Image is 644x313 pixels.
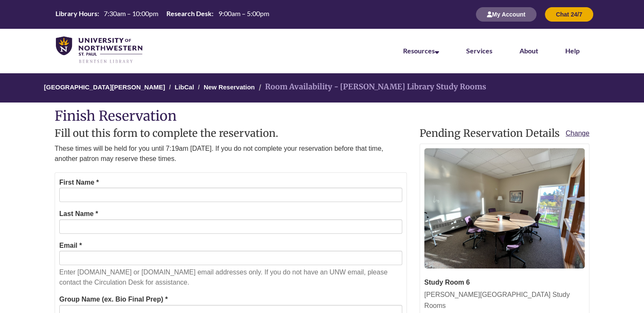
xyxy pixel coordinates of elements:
[565,47,580,55] a: Help
[59,208,98,219] label: Last Name *
[55,128,407,139] h2: Fill out this form to complete the reservation.
[218,9,269,17] span: 9:00am – 5:00pm
[59,294,168,305] label: Group Name (ex. Bio Final Prep) *
[174,83,194,91] a: LibCal
[55,144,407,164] p: These times will be held for you until 7:19am [DATE]. If you do not complete your reservation bef...
[204,83,255,91] a: New Reservation
[56,36,142,64] img: UNWSP Library Logo
[44,83,165,91] a: [GEOGRAPHIC_DATA][PERSON_NAME]
[520,47,538,55] a: About
[424,277,585,288] div: Study Room 6
[566,128,589,139] a: Change
[257,81,486,93] li: Room Availability - [PERSON_NAME] Library Study Rooms
[424,148,585,269] img: Study Room 6
[476,7,536,22] button: My Account
[403,47,439,55] a: Resources
[59,267,402,288] p: Enter [DOMAIN_NAME] or [DOMAIN_NAME] email addresses only. If you do not have an UNW email, pleas...
[163,9,215,18] th: Research Desk:
[476,11,536,18] a: My Account
[59,240,82,251] label: Email *
[52,9,100,18] th: Library Hours:
[52,9,272,19] table: Hours Today
[55,73,589,102] nav: Breadcrumb
[104,9,158,17] span: 7:30am – 10:00pm
[55,109,589,124] h1: Finish Reservation
[59,177,99,188] label: First Name *
[424,289,585,311] div: [PERSON_NAME][GEOGRAPHIC_DATA] Study Rooms
[466,47,492,55] a: Services
[545,11,593,18] a: Chat 24/7
[52,9,272,20] a: Hours Today
[545,7,593,22] button: Chat 24/7
[420,128,589,139] h2: Pending Reservation Details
